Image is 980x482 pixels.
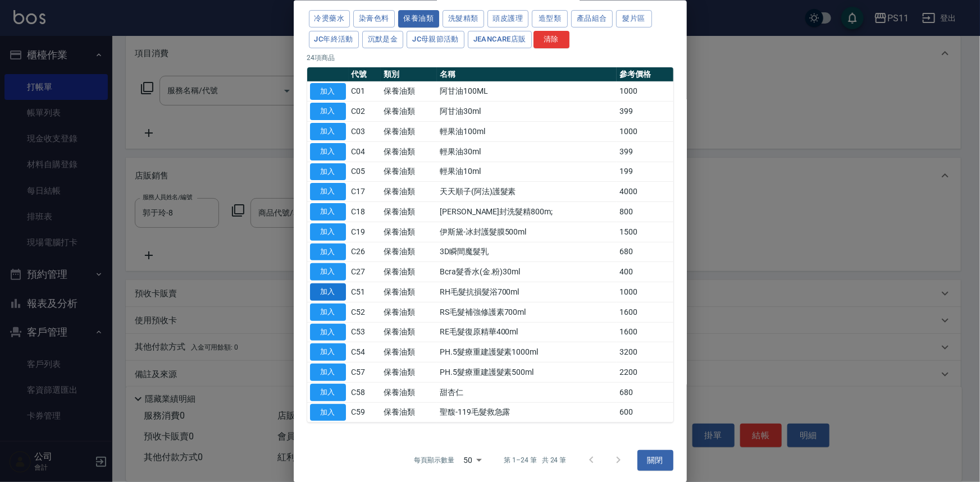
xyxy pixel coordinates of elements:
[437,302,617,322] td: RS毛髮補強修護素700ml
[310,82,346,100] button: 加入
[617,362,673,382] td: 2200
[381,141,437,162] td: 保養油類
[532,10,568,27] button: 造型類
[310,263,346,281] button: 加入
[349,201,381,222] td: C18
[381,342,437,362] td: 保養油類
[309,10,350,27] button: 冷燙藥水
[310,123,346,140] button: 加入
[381,162,437,182] td: 保養油類
[398,10,440,27] button: 保養油類
[381,362,437,382] td: 保養油類
[349,261,381,282] td: C27
[617,81,673,102] td: 1000
[617,141,673,162] td: 399
[617,67,673,81] th: 參考價格
[617,242,673,262] td: 680
[310,403,346,421] button: 加入
[310,143,346,160] button: 加入
[349,402,381,423] td: C59
[310,203,346,221] button: 加入
[437,382,617,402] td: 甜杏仁
[310,283,346,301] button: 加入
[349,282,381,302] td: C51
[307,52,673,62] p: 24 項商品
[349,302,381,322] td: C52
[437,261,617,282] td: Bcra髮香水(金.粉)30ml
[504,455,566,465] p: 第 1–24 筆 共 24 筆
[349,121,381,141] td: C03
[414,455,454,465] p: 每頁顯示數量
[310,364,346,381] button: 加入
[437,242,617,262] td: 3D瞬間魔髮乳
[310,343,346,361] button: 加入
[310,183,346,200] button: 加入
[349,181,381,201] td: C17
[617,162,673,182] td: 199
[381,322,437,342] td: 保養油類
[443,10,484,27] button: 洗髮精類
[381,121,437,141] td: 保養油類
[310,103,346,120] button: 加入
[617,382,673,402] td: 680
[349,382,381,402] td: C58
[349,342,381,362] td: C54
[349,322,381,342] td: C53
[349,162,381,182] td: C05
[310,223,346,240] button: 加入
[310,323,346,341] button: 加入
[617,222,673,242] td: 1500
[617,201,673,222] td: 800
[381,222,437,242] td: 保養油類
[309,30,359,48] button: JC年終活動
[617,342,673,362] td: 3200
[437,342,617,362] td: PH.5髮療重建護髮素1000ml
[310,243,346,260] button: 加入
[637,450,673,471] button: 關閉
[617,181,673,201] td: 4000
[381,181,437,201] td: 保養油類
[617,322,673,342] td: 1600
[437,201,617,222] td: [PERSON_NAME]封洗髮精800m;
[617,121,673,141] td: 1000
[437,81,617,102] td: 阿甘油100ML
[459,445,486,475] div: 50
[310,163,346,180] button: 加入
[381,382,437,402] td: 保養油類
[349,362,381,382] td: C57
[437,162,617,182] td: 輕果油10ml
[437,322,617,342] td: RE毛髮復原精華400ml
[437,402,617,423] td: 聖馥-119毛髮救急露
[349,67,381,81] th: 代號
[571,10,613,27] button: 產品組合
[362,30,404,48] button: 沉默是金
[437,121,617,141] td: 輕果油100ml
[617,302,673,322] td: 1600
[381,101,437,121] td: 保養油類
[617,261,673,282] td: 400
[381,402,437,423] td: 保養油類
[437,362,617,382] td: PH.5髮療重建護髮素500ml
[381,261,437,282] td: 保養油類
[353,10,395,27] button: 染膏色料
[381,302,437,322] td: 保養油類
[437,67,617,81] th: 名稱
[349,101,381,121] td: C02
[437,282,617,302] td: RH毛髮抗損髮浴700ml
[349,222,381,242] td: C19
[437,181,617,201] td: 天天順子(阿法)護髮素
[349,81,381,102] td: C01
[349,242,381,262] td: C26
[381,81,437,102] td: 保養油類
[310,383,346,401] button: 加入
[437,222,617,242] td: 伊斯黛-冰封護髮膜500ml
[407,30,464,48] button: JC母親節活動
[437,141,617,162] td: 輕果油30ml
[616,10,652,27] button: 髮片區
[617,101,673,121] td: 399
[534,30,569,48] button: 清除
[310,303,346,320] button: 加入
[617,402,673,423] td: 600
[468,30,532,48] button: JeanCare店販
[437,101,617,121] td: 阿甘油30ml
